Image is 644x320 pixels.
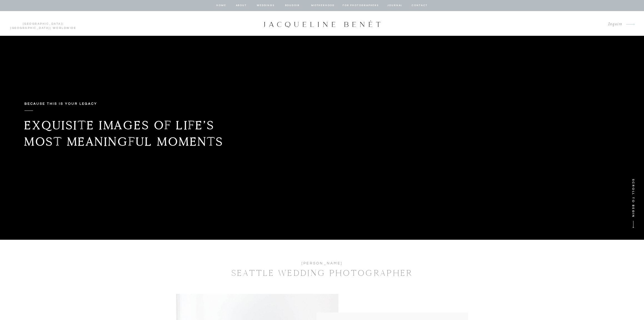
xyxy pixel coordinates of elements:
[386,3,403,8] a: journal
[8,22,79,25] p: | | Worldwide
[23,22,63,25] a: [GEOGRAPHIC_DATA]
[269,260,375,266] h2: [PERSON_NAME]
[24,118,224,149] b: Exquisite images of life’s most meaningful moments
[256,3,275,8] a: Weddings
[604,21,622,28] a: Inquire
[214,266,430,279] h1: SEATTLE WEDDING PHOTOGRAPHER
[343,3,379,8] a: for photographers
[311,3,334,8] a: Motherhood
[10,27,50,29] a: [GEOGRAPHIC_DATA]
[629,179,636,226] p: SCROLL TO BEGIN
[411,3,428,8] a: contact
[235,3,247,8] a: about
[284,3,300,8] a: BOUDOIR
[216,3,226,8] a: home
[24,102,97,106] b: Because this is your legacy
